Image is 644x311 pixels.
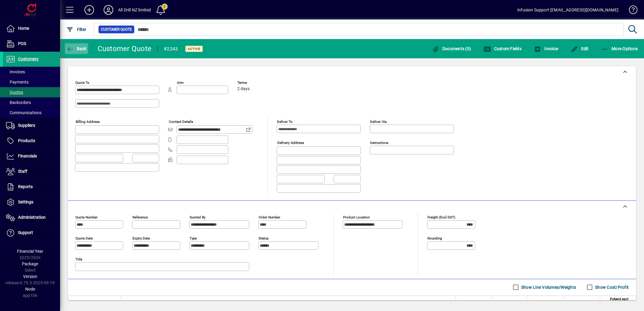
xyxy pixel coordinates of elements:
a: Communications [3,108,60,118]
a: Home [3,21,60,36]
span: Financials [18,154,37,158]
mat-label: Title [75,257,82,261]
button: Profile [99,5,118,15]
a: Financials [3,149,60,164]
span: Staff [18,169,27,174]
mat-label: Status [259,236,269,240]
span: Reports [18,184,33,189]
span: Custom Fields [484,46,521,51]
mat-label: Quote To [75,81,90,85]
span: Customers [18,56,38,61]
mat-label: Freight (excl GST) [427,215,455,219]
mat-label: Order number [259,215,280,219]
span: Products [18,138,35,143]
a: Payments [3,77,60,87]
mat-label: Attn [177,81,184,85]
span: 2 days [237,87,250,91]
span: Rate excl GST ($) [497,299,524,306]
span: POS [18,41,26,46]
span: Node [25,287,35,291]
span: Backorders [6,100,31,105]
button: More Options [600,43,639,54]
button: Back [65,43,88,54]
label: Show Line Volumes/Weights [520,284,576,290]
button: Documents (0) [430,43,472,54]
a: Invoices [3,67,60,77]
span: Quotes [6,90,23,95]
a: Administration [3,210,60,225]
mat-label: Instructions [370,141,388,145]
mat-label: Deliver To [277,120,293,124]
div: Customer Quote [98,44,152,53]
span: Active [188,47,200,51]
a: POS [3,36,60,51]
span: Back [66,46,87,51]
button: Filter [65,24,88,35]
span: Administration [18,215,46,220]
span: Documents (0) [432,46,471,51]
mat-label: Deliver via [370,120,387,124]
mat-label: Expiry date [132,236,150,240]
a: Staff [3,164,60,179]
a: Backorders [3,97,60,108]
app-page-header-button: Back [60,43,93,54]
span: Support [18,230,33,235]
span: Payments [6,80,29,84]
span: Version [23,274,37,279]
mat-label: Rounding [427,236,442,240]
span: Extend excl GST ($) [604,296,628,309]
span: Settings [18,200,33,204]
div: #2243 [164,44,178,54]
span: Financial Year [17,249,43,254]
span: Invoices [6,69,25,74]
span: Home [18,26,29,31]
mat-label: Quoted by [190,215,205,219]
span: Communications [6,110,41,115]
button: Invoice [533,43,560,54]
span: Terms [237,81,273,85]
span: Filter [66,27,87,32]
span: More Options [601,46,638,51]
label: Show Cost/Profit [594,284,629,290]
a: Knowledge Base [624,1,636,21]
a: Settings [3,195,60,210]
mat-label: Type [190,236,197,240]
a: Suppliers [3,118,60,133]
div: All Drill NZ limited [118,5,151,15]
mat-label: Product location [343,215,370,219]
span: Discount (%) [540,299,560,306]
mat-label: Reference [132,215,148,219]
a: Reports [3,179,60,194]
span: Package [22,261,38,266]
span: Suppliers [18,123,35,128]
button: Add [80,5,99,15]
span: Invoice [534,46,558,51]
mat-label: Quote number [75,215,98,219]
span: Customer Quote [101,26,132,32]
span: Edit [571,46,589,51]
div: Infusion Support [EMAIL_ADDRESS][DOMAIN_NAME] [517,5,618,15]
mat-label: Quote date [75,236,93,240]
span: Description [125,299,143,306]
a: Support [3,225,60,240]
button: Edit [569,43,590,54]
span: Item [76,299,83,306]
span: Quantity [474,299,488,306]
a: Products [3,133,60,148]
a: Quotes [3,87,60,97]
button: Custom Fields [482,43,523,54]
span: GST ($) [584,299,596,306]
